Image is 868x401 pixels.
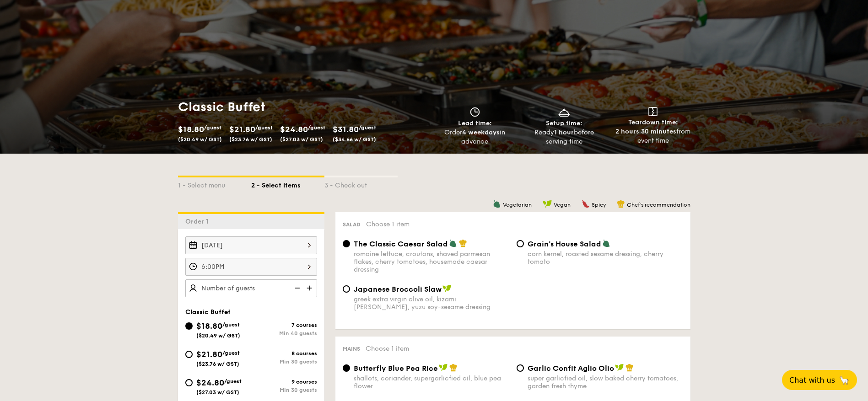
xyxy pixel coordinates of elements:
[543,200,552,208] img: icon-vegan.f8ff3823.svg
[592,202,606,208] span: Spicy
[557,107,571,117] img: icon-dish.430c3a2e.svg
[459,239,467,247] img: icon-chef-hat.a58ddaea.svg
[354,240,448,248] span: The Classic Caesar Salad
[196,378,224,388] span: $24.80
[582,200,590,208] img: icon-spicy.37a8142b.svg
[185,279,317,297] input: Number of guests
[354,374,509,390] div: shallots, coriander, supergarlicfied oil, blue pea flower
[366,220,410,228] span: Choose 1 item
[229,124,255,134] span: $21.80
[224,378,242,385] span: /guest
[196,349,222,359] span: $21.80
[354,364,438,373] span: Butterfly Blue Pea Rice
[366,345,409,353] span: Choose 1 item
[178,177,251,190] div: 1 - Select menu
[343,364,350,372] input: Butterfly Blue Pea Riceshallots, coriander, supergarlicfied oil, blue pea flower
[303,279,317,297] img: icon-add.58712e84.svg
[343,221,361,228] span: Salad
[528,374,683,390] div: super garlicfied oil, slow baked cherry tomatoes, garden fresh thyme
[185,379,193,386] input: $24.80/guest($27.03 w/ GST)9 coursesMin 30 guests
[324,177,398,190] div: 3 - Check out
[280,136,323,143] span: ($27.03 w/ GST)
[354,285,442,294] span: Japanese Broccoli Slaw
[458,119,492,127] span: Lead time:
[789,376,835,385] span: Chat with us
[354,295,509,311] div: greek extra virgin olive oil, kizami [PERSON_NAME], yuzu soy-sesame dressing
[178,99,431,115] h1: Classic Buffet
[628,118,678,126] span: Teardown time:
[554,128,574,136] strong: 1 hour
[343,240,350,247] input: The Classic Caesar Saladromaine lettuce, croutons, shaved parmesan flakes, cherry tomatoes, house...
[251,322,317,328] div: 7 courses
[782,370,857,390] button: Chat with us🦙
[222,321,240,328] span: /guest
[528,240,601,248] span: Grain's House Salad
[439,364,448,372] img: icon-vegan.f8ff3823.svg
[178,124,204,134] span: $18.80
[359,124,376,131] span: /guest
[839,375,850,385] span: 🦙
[185,308,231,316] span: Classic Buffet
[528,250,683,266] div: corn kernel, roasted sesame dressing, cherry tomato
[185,258,317,276] input: Event time
[602,239,610,247] img: icon-vegetarian.fe4039eb.svg
[251,177,324,190] div: 2 - Select items
[290,279,303,297] img: icon-reduce.1d2dbef1.svg
[546,119,582,127] span: Setup time:
[185,218,212,225] span: Order 1
[528,364,614,373] span: Garlic Confit Aglio Olio
[648,107,658,116] img: icon-teardown.65201eee.svg
[462,128,500,136] strong: 4 weekdays
[503,202,532,208] span: Vegetarian
[517,364,524,372] input: Garlic Confit Aglio Oliosuper garlicfied oil, slow baked cherry tomatoes, garden fresh thyme
[196,332,240,339] span: ($20.49 w/ GST)
[343,346,360,352] span: Mains
[333,136,376,143] span: ($34.66 w/ GST)
[468,107,482,117] img: icon-clock.2db775ea.svg
[625,364,634,372] img: icon-chef-hat.a58ddaea.svg
[442,284,452,293] img: icon-vegan.f8ff3823.svg
[434,128,516,146] div: Order in advance
[185,322,193,330] input: $18.80/guest($20.49 w/ GST)7 coursesMin 40 guests
[251,350,317,357] div: 8 courses
[523,128,605,146] div: Ready before serving time
[280,124,308,134] span: $24.80
[251,358,317,365] div: Min 30 guests
[196,389,239,396] span: ($27.03 w/ GST)
[229,136,272,143] span: ($23.76 w/ GST)
[251,379,317,385] div: 9 courses
[308,124,325,131] span: /guest
[222,350,240,356] span: /guest
[627,202,690,208] span: Chef's recommendation
[612,127,694,145] div: from event time
[185,351,193,358] input: $21.80/guest($23.76 w/ GST)8 coursesMin 30 guests
[517,240,524,247] input: Grain's House Saladcorn kernel, roasted sesame dressing, cherry tomato
[343,285,350,293] input: Japanese Broccoli Slawgreek extra virgin olive oil, kizami [PERSON_NAME], yuzu soy-sesame dressing
[251,387,317,393] div: Min 30 guests
[615,128,676,135] strong: 2 hours 30 minutes
[251,330,317,337] div: Min 40 guests
[449,239,457,247] img: icon-vegetarian.fe4039eb.svg
[617,200,625,208] img: icon-chef-hat.a58ddaea.svg
[615,364,624,372] img: icon-vegan.f8ff3823.svg
[196,321,222,331] span: $18.80
[204,124,221,131] span: /guest
[178,136,222,143] span: ($20.49 w/ GST)
[554,202,571,208] span: Vegan
[196,361,239,367] span: ($23.76 w/ GST)
[449,364,458,372] img: icon-chef-hat.a58ddaea.svg
[255,124,273,131] span: /guest
[333,124,359,134] span: $31.80
[493,200,501,208] img: icon-vegetarian.fe4039eb.svg
[354,250,509,273] div: romaine lettuce, croutons, shaved parmesan flakes, cherry tomatoes, housemade caesar dressing
[185,236,317,254] input: Event date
